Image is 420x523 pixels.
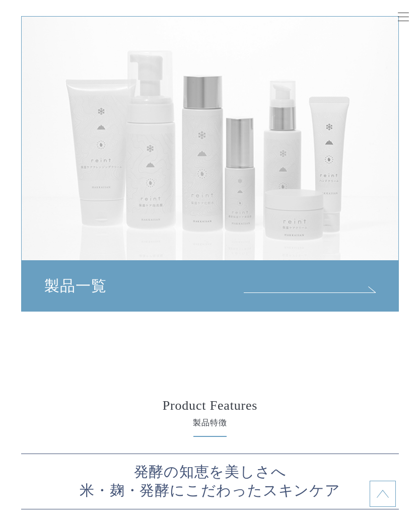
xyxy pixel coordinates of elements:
[21,261,399,312] a: 製品一覧
[21,399,399,412] h2: Product Features
[21,417,399,429] span: 製品特徴
[21,16,399,261] img: 製品一覧
[21,463,399,500] p: 発酵の知恵を美しさへ 米・麹・発酵にこだわったスキンケア
[22,261,399,311] div: 製品一覧
[377,488,389,500] img: topに戻る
